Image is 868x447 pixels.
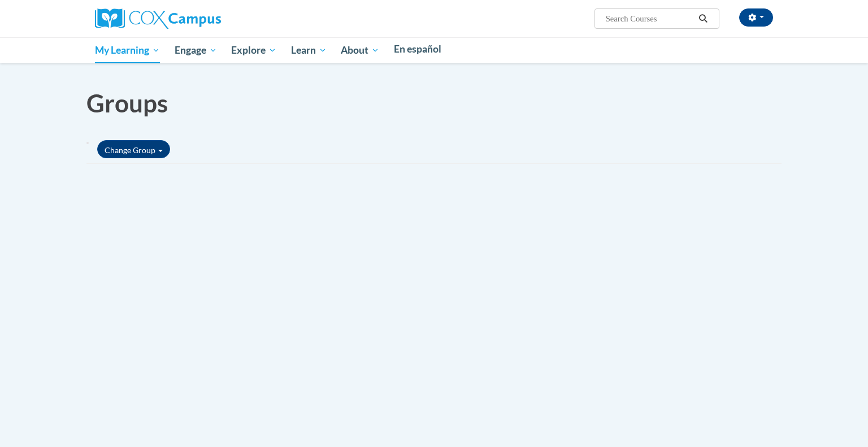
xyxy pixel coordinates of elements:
button: Search [695,12,712,25]
img: Cox Campus [95,8,221,29]
div: Main menu [78,37,790,63]
a: Cox Campus [95,13,221,23]
span: En español [394,43,441,55]
span: My Learning [95,44,160,57]
a: Change Group [97,140,170,158]
a: About [334,37,387,63]
a: Learn [284,37,334,63]
span: Explore [231,44,276,57]
span: Groups [86,88,168,118]
span: Learn [291,44,327,57]
input: Search Courses [605,12,695,25]
button: Account Settings [739,8,773,27]
a: Explore [224,37,284,63]
i:  [698,15,709,23]
span: Engage [175,44,217,57]
a: My Learning [88,37,167,63]
span: About [341,44,379,57]
a: Engage [167,37,224,63]
a: En español [387,37,449,61]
